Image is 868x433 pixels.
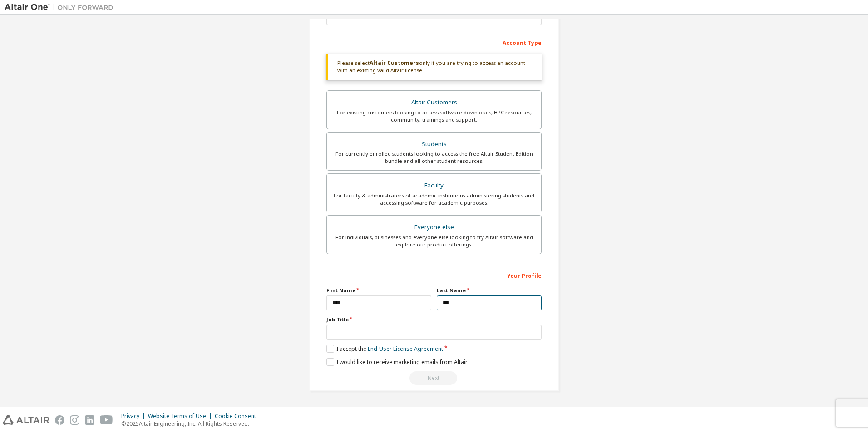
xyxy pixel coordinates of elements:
div: Your Profile [326,268,542,282]
div: Account Type [326,35,542,49]
label: I would like to receive marketing emails from Altair [326,358,468,366]
div: Cookie Consent [215,413,261,420]
div: Website Terms of Use [148,413,215,420]
div: For faculty & administrators of academic institutions administering students and accessing softwa... [332,192,536,207]
label: Job Title [326,316,542,323]
div: Faculty [332,179,536,192]
label: Last Name [437,287,542,294]
p: © 2025 Altair Engineering, Inc. All Rights Reserved. [121,420,261,428]
label: First Name [326,287,431,294]
div: For currently enrolled students looking to access the free Altair Student Edition bundle and all ... [332,150,536,165]
div: Everyone else [332,221,536,234]
img: youtube.svg [100,415,113,425]
img: altair_logo.svg [3,415,49,425]
a: End-User License Agreement [368,345,443,353]
div: Altair Customers [332,96,536,109]
div: Please select only if you are trying to access an account with an existing valid Altair license. [326,54,542,80]
div: For existing customers looking to access software downloads, HPC resources, community, trainings ... [332,109,536,123]
div: Students [332,138,536,151]
b: Altair Customers [370,59,419,67]
div: Read and acccept EULA to continue [326,371,542,385]
img: linkedin.svg [85,415,94,425]
img: instagram.svg [70,415,79,425]
img: facebook.svg [55,415,64,425]
div: For individuals, businesses and everyone else looking to try Altair software and explore our prod... [332,234,536,248]
label: I accept the [326,345,443,353]
div: Privacy [121,413,148,420]
img: Altair One [5,3,118,12]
